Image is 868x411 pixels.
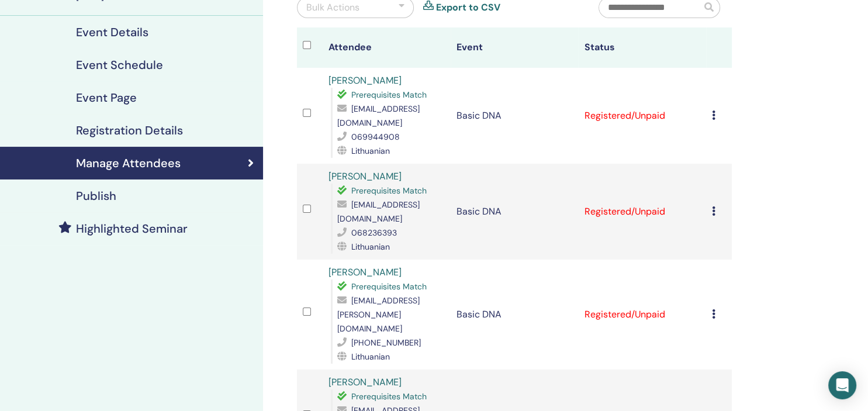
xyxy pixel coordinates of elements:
a: [PERSON_NAME] [328,170,402,182]
a: [PERSON_NAME] [328,74,402,87]
span: [EMAIL_ADDRESS][DOMAIN_NAME] [337,199,420,224]
span: Lithuanian [351,146,390,156]
span: Prerequisites Match [351,281,427,292]
th: Event [451,27,579,68]
span: Prerequisites Match [351,391,427,402]
h4: Event Details [76,25,148,39]
span: 069944908 [351,132,400,142]
h4: Event Page [76,91,137,105]
span: [EMAIL_ADDRESS][PERSON_NAME][DOMAIN_NAME] [337,295,420,334]
a: [PERSON_NAME] [328,376,402,388]
td: Basic DNA [451,164,579,260]
span: 068236393 [351,227,397,238]
th: Status [578,27,706,68]
span: Prerequisites Match [351,185,427,196]
a: [PERSON_NAME] [328,266,402,278]
h4: Manage Attendees [76,156,181,170]
h4: Highlighted Seminar [76,222,188,236]
span: Lithuanian [351,241,390,252]
span: Lithuanian [351,351,390,362]
th: Attendee [323,27,451,68]
h4: Event Schedule [76,58,163,72]
a: Export to CSV [436,1,500,15]
div: Open Intercom Messenger [828,371,856,399]
div: Bulk Actions [306,1,359,15]
h4: Registration Details [76,123,183,137]
span: [EMAIL_ADDRESS][DOMAIN_NAME] [337,103,420,128]
span: [PHONE_NUMBER] [351,337,421,348]
span: Prerequisites Match [351,89,427,100]
td: Basic DNA [451,260,579,369]
td: Basic DNA [451,68,579,164]
h4: Publish [76,189,116,203]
